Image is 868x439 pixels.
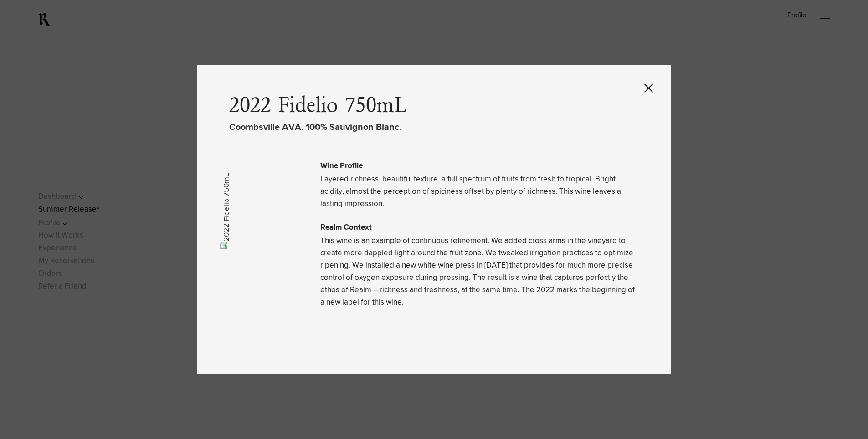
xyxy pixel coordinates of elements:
p: Layered richness, beautiful texture, a full spectrum of fruits from fresh to tropical. Bright aci... [320,173,639,210]
h3: Realm Context [320,221,639,235]
img: 2022 Fidelio 750mL [220,173,232,249]
div: Coombsville AVA. 100% Sauvignon Blanc. [229,120,639,134]
span: 2022 Fidelio 750mL [229,95,639,118]
h3: Wine Profile [320,160,639,173]
p: This wine is an example of continuous refinement. We added cross arms in the vineyard to create m... [320,235,639,309]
